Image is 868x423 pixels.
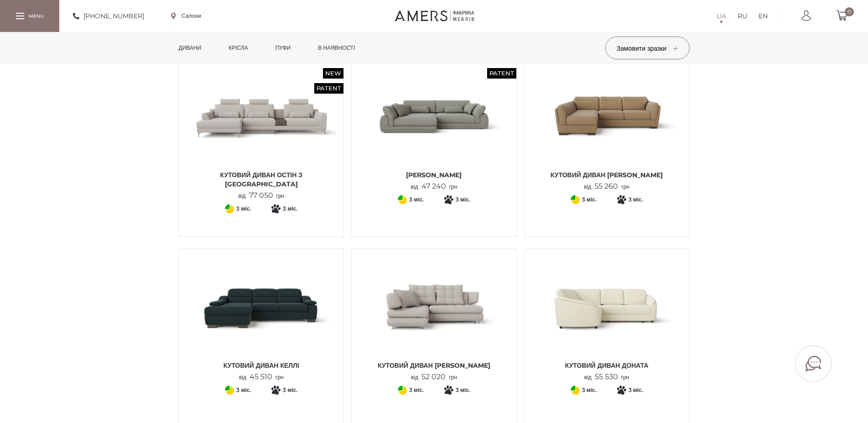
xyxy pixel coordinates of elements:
[717,11,726,21] a: UA
[283,385,297,396] span: 3 міс.
[359,65,509,191] a: Patent Кутовий Диван ДЖЕММА Кутовий Диван ДЖЕММА [PERSON_NAME] від47 240грн
[314,83,343,94] span: Patent
[605,37,690,59] button: Замовити зразки
[584,182,629,191] p: від грн
[531,256,682,381] a: Кутовий диван ДОНАТА Кутовий диван ДОНАТА Кутовий диван ДОНАТА від55 530грн
[311,32,362,64] a: в наявності
[186,170,337,189] span: Кутовий диван ОСТІН з [GEOGRAPHIC_DATA]
[323,68,343,79] span: New
[418,182,449,190] span: 47 240
[238,191,284,200] p: від грн
[738,11,747,21] a: RU
[269,32,298,64] a: Пуфи
[222,32,255,64] a: Крісла
[359,256,509,381] a: Кутовий диван Ніколь Кутовий диван Ніколь Кутовий диван [PERSON_NAME] від52 020грн
[409,194,424,205] span: 3 міс.
[629,385,643,396] span: 3 міс.
[582,385,597,396] span: 3 міс.
[584,373,629,381] p: від грн
[411,373,457,381] p: від грн
[236,203,251,214] span: 3 міс.
[592,372,621,381] span: 55 530
[531,170,682,180] span: Кутовий диван [PERSON_NAME]
[186,65,337,200] a: New Patent Кутовий диван ОСТІН з тумбою Кутовий диван ОСТІН з тумбою Кутовий диван ОСТІН з [GEOGR...
[617,44,678,53] span: Замовити зразки
[186,256,337,381] a: Кутовий диван КЕЛЛІ Кутовий диван КЕЛЛІ Кутовий диван КЕЛЛІ від45 510грн
[359,361,509,370] span: Кутовий диван [PERSON_NAME]
[582,194,597,205] span: 3 міс.
[236,385,251,396] span: 3 міс.
[591,182,621,190] span: 55 260
[171,12,201,20] a: Салони
[411,182,457,191] p: від грн
[418,372,449,381] span: 52 020
[531,361,682,370] span: Кутовий диван ДОНАТА
[487,68,516,79] span: Patent
[759,11,768,21] a: EN
[172,32,208,64] a: Дивани
[239,373,284,381] p: від грн
[531,65,682,191] a: Кутовий диван Софія Кутовий диван Софія Кутовий диван [PERSON_NAME] від55 260грн
[246,191,276,200] span: 77 050
[456,194,470,205] span: 3 міс.
[73,11,144,21] a: [PHONE_NUMBER]
[186,361,337,370] span: Кутовий диван КЕЛЛІ
[845,7,854,16] span: 0
[456,385,470,396] span: 3 міс.
[283,203,297,214] span: 3 міс.
[629,194,643,205] span: 3 міс.
[409,385,424,396] span: 3 міс.
[246,372,275,381] span: 45 510
[359,170,509,180] span: [PERSON_NAME]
